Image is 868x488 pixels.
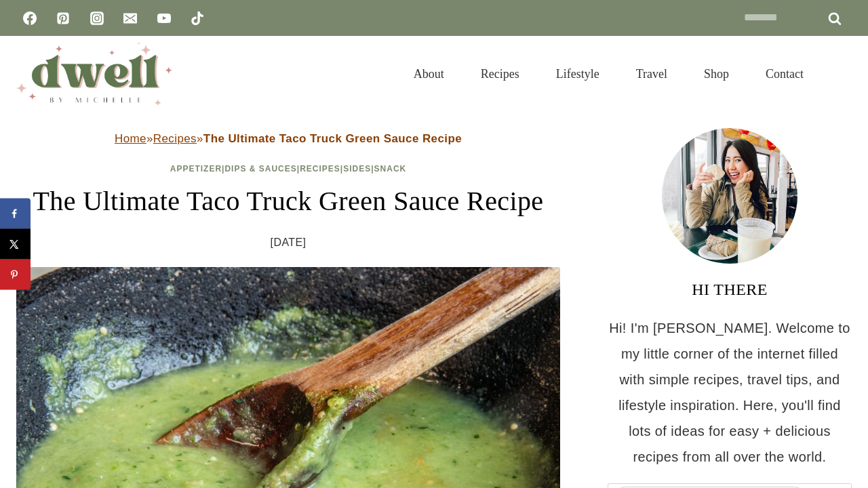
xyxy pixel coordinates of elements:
a: Dips & Sauces [224,164,296,174]
a: Contact [747,50,822,98]
a: Instagram [83,5,111,32]
a: Snack [374,164,407,174]
a: Lifestyle [538,50,618,98]
nav: Primary Navigation [395,50,822,98]
time: [DATE] [271,232,307,253]
a: About [395,50,462,98]
a: Facebook [16,5,43,32]
a: Appetizer [170,164,222,174]
a: Recipes [462,50,538,98]
a: Pinterest [50,5,77,32]
span: » » [115,132,462,145]
button: View Search Form [829,62,852,85]
a: Recipes [153,132,197,145]
h3: HI THERE [608,277,852,302]
h1: The Ultimate Taco Truck Green Sauce Recipe [16,181,560,222]
p: Hi! I'm [PERSON_NAME]. Welcome to my little corner of the internet filled with simple recipes, tr... [608,315,852,470]
a: Sides [343,164,371,174]
a: Recipes [300,164,340,174]
a: TikTok [184,5,211,32]
a: Shop [686,50,747,98]
a: Travel [618,50,686,98]
a: Email [117,5,144,32]
span: | | | | [170,164,407,174]
a: YouTube [151,5,178,32]
img: DWELL by michelle [16,43,172,105]
a: Home [115,132,146,145]
strong: The Ultimate Taco Truck Green Sauce Recipe [203,132,462,145]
